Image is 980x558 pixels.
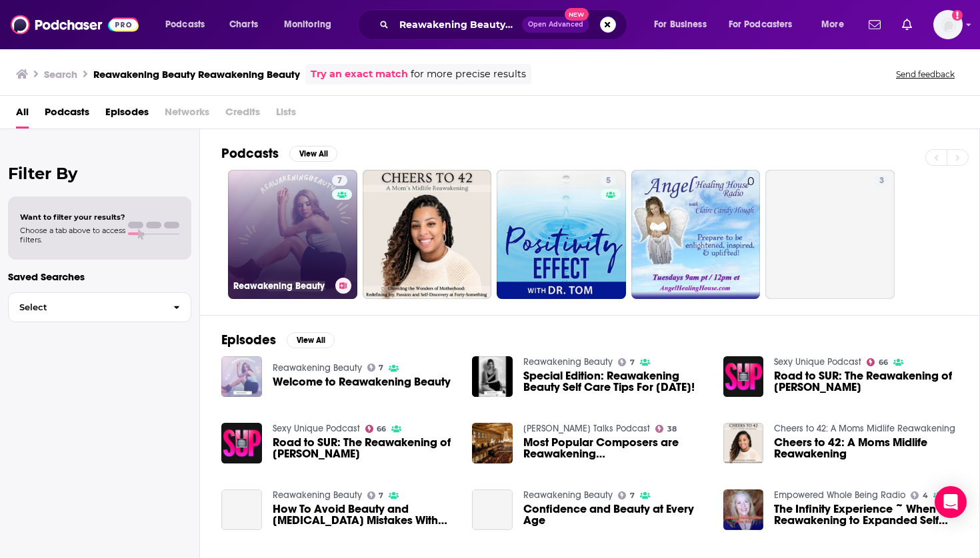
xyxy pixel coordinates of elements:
[523,503,707,526] a: Confidence and Beauty at Every Age
[44,68,77,81] h3: Search
[289,146,337,162] button: View All
[497,170,626,299] a: 5
[630,360,635,366] span: 7
[863,13,886,36] a: Show notifications dropdown
[365,425,387,433] a: 66
[472,356,513,397] img: Special Edition: Reawakening Beauty Self Care Tips For Valentine's Day!
[105,101,149,129] a: Episodes
[618,358,635,366] a: 7
[654,15,707,34] span: For Business
[165,101,209,129] span: Networks
[821,15,844,34] span: More
[273,489,362,501] a: Reawakening Beauty
[379,493,383,499] span: 7
[273,437,457,459] a: Road to SUR: The Reawakening of Raquel
[8,164,191,183] h2: Filter By
[337,174,342,188] span: 7
[229,15,258,34] span: Charts
[332,175,347,186] a: 7
[523,356,613,368] a: Reawakening Beauty
[273,503,457,526] span: How To Avoid Beauty and [MEDICAL_DATA] Mistakes With Beauty Expert [PERSON_NAME] and [PERSON_NAME...
[897,13,917,36] a: Show notifications dropdown
[165,15,205,34] span: Podcasts
[370,9,640,40] div: Search podcasts, credits, & more...
[221,423,262,463] img: Road to SUR: The Reawakening of Raquel
[16,101,29,129] a: All
[394,14,522,35] input: Search podcasts, credits, & more...
[774,503,958,526] span: The Infinity Experience ~ When Reawakening to Expanded Self Happens!
[774,356,861,368] a: Sexy Unique Podcast
[45,101,89,129] a: Podcasts
[156,14,222,35] button: open menu
[523,489,613,501] a: Reawakening Beauty
[221,332,276,348] h2: Episodes
[20,212,125,222] span: Want to filter your results?
[565,8,589,21] span: New
[723,356,764,397] img: Road to SUR: The Reawakening of Raquel
[667,426,677,432] span: 38
[228,170,357,299] a: 7Reawakening Beauty
[933,10,963,39] button: Show profile menu
[528,21,583,28] span: Open Advanced
[379,365,383,371] span: 7
[273,503,457,526] a: How To Avoid Beauty and Skin Care Mistakes With Beauty Expert Rebecca and Shawna. A Simple Glow U...
[273,437,457,459] span: Road to SUR: The Reawakening of [PERSON_NAME]
[774,370,958,393] a: Road to SUR: The Reawakening of Raquel
[606,174,611,188] span: 5
[20,226,125,244] span: Choose a tab above to access filters.
[923,493,928,499] span: 4
[645,14,723,35] button: open menu
[472,489,513,530] a: Confidence and Beauty at Every Age
[774,370,958,393] span: Road to SUR: The Reawakening of [PERSON_NAME]
[879,174,884,188] span: 3
[723,423,764,463] img: Cheers to 42: A Moms Midlife Reawakening
[952,10,963,21] svg: Add a profile image
[273,362,362,374] a: Reawakening Beauty
[9,303,163,312] span: Select
[221,145,279,162] h2: Podcasts
[221,489,262,530] a: How To Avoid Beauty and Skin Care Mistakes With Beauty Expert Rebecca and Shawna. A Simple Glow U...
[867,358,888,366] a: 66
[935,486,967,518] div: Open Intercom Messenger
[812,14,861,35] button: open menu
[472,423,513,463] a: Most Popular Composers are Reawakening Christian Civilization!!!
[8,270,191,283] p: Saved Searches
[275,14,349,35] button: open menu
[723,489,764,530] a: The Infinity Experience ~ When Reawakening to Expanded Self Happens!
[729,15,793,34] span: For Podcasters
[221,14,266,35] a: Charts
[284,15,331,34] span: Monitoring
[618,491,635,499] a: 7
[273,376,451,388] a: Welcome to Reawakening Beauty
[892,69,959,80] button: Send feedback
[911,491,928,499] a: 4
[273,423,360,434] a: Sexy Unique Podcast
[933,10,963,39] img: User Profile
[523,437,707,459] span: Most Popular Composers are Reawakening [DEMOGRAPHIC_DATA] Civilization!!!
[221,356,262,397] a: Welcome to Reawakening Beauty
[287,332,335,348] button: View All
[311,67,408,82] a: Try an exact match
[377,426,386,432] span: 66
[523,370,707,393] span: Special Edition: Reawakening Beauty Self Care Tips For [DATE]!
[874,175,889,186] a: 3
[523,370,707,393] a: Special Edition: Reawakening Beauty Self Care Tips For Valentine's Day!
[367,364,384,372] a: 7
[11,12,139,37] a: Podchaser - Follow, Share and Rate Podcasts
[411,67,526,82] span: for more precise results
[774,437,958,459] a: Cheers to 42: A Moms Midlife Reawakening
[774,423,955,434] a: Cheers to 42: A Moms Midlife Reawakening
[276,101,296,129] span: Lists
[747,175,755,294] div: 0
[601,175,616,186] a: 5
[630,493,635,499] span: 7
